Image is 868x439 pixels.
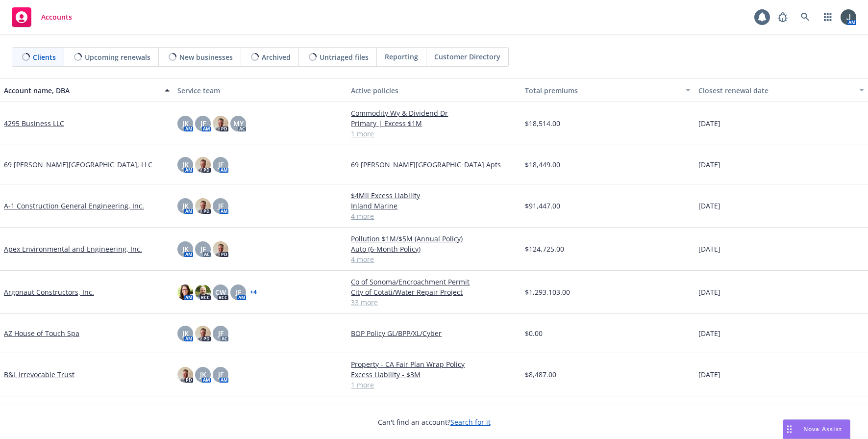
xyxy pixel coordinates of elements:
[177,284,193,300] img: photo
[525,85,680,96] div: Total premiums
[262,52,291,62] span: Archived
[351,297,517,308] a: 33 more
[783,419,850,439] button: Nova Assist
[450,417,491,427] a: Search for it
[351,328,517,338] a: BOP Policy GL/BPP/XL/Cyber
[773,7,793,27] a: Report a Bug
[351,254,517,264] a: 4 more
[525,287,570,297] span: $1,293,103.00
[4,85,159,96] div: Account name, DBA
[698,85,853,96] div: Closest renewal date
[521,78,694,102] button: Total premiums
[351,244,517,254] a: Auto (6-Month Policy)
[351,201,517,211] a: Inland Marine
[182,201,189,211] span: JK
[698,287,720,297] span: [DATE]
[33,52,56,62] span: Clients
[200,244,206,254] span: JF
[351,211,517,221] a: 4 more
[434,52,500,62] span: Customer Directory
[525,118,560,129] span: $18,514.00
[4,328,79,338] a: AZ House of Touch Spa
[177,85,343,96] div: Service team
[351,85,517,96] div: Active policies
[351,190,517,201] a: $4Mil Excess Liability
[213,116,228,131] img: photo
[698,244,720,254] span: [DATE]
[698,201,720,211] span: [DATE]
[218,159,223,170] span: JF
[200,118,206,129] span: JF
[698,369,720,380] span: [DATE]
[347,78,521,102] button: Active policies
[182,328,189,338] span: JK
[182,118,189,129] span: JK
[4,244,142,254] a: Apex Environmental and Engineering, Inc.
[4,159,152,170] a: 69 [PERSON_NAME][GEOGRAPHIC_DATA], LLC
[525,328,543,338] span: $0.00
[351,159,517,170] a: 69 [PERSON_NAME][GEOGRAPHIC_DATA] Apts
[195,157,211,173] img: photo
[4,287,94,297] a: Argonaut Constructors, Inc.
[213,241,228,257] img: photo
[795,7,815,27] a: Search
[841,9,856,25] img: photo
[195,326,211,341] img: photo
[182,244,189,254] span: JK
[351,359,517,369] a: Property - CA Fair Plan Wrap Policy
[4,118,64,129] a: 4295 Business LLC
[85,52,150,62] span: Upcoming renewals
[698,118,720,129] span: [DATE]
[233,118,244,129] span: MY
[783,420,795,439] div: Drag to move
[218,369,223,380] span: JF
[4,201,144,211] a: A-1 Construction General Engineering, Inc.
[320,52,369,62] span: Untriaged files
[174,78,347,102] button: Service team
[177,367,193,383] img: photo
[351,129,517,139] a: 1 more
[4,369,74,380] a: B&L Irrevocable Trust
[525,369,556,380] span: $8,487.00
[218,201,223,211] span: JF
[351,277,517,287] a: Co of Sonoma/Encroachment Permit
[525,159,560,170] span: $18,449.00
[698,159,720,170] span: [DATE]
[351,118,517,129] a: Primary | Excess $1M
[351,233,517,244] a: Pollution $1M/$5M (Annual Policy)
[200,369,206,380] span: JK
[179,52,233,62] span: New businesses
[215,287,226,297] span: CW
[694,78,868,102] button: Closest renewal date
[803,425,842,433] span: Nova Assist
[698,328,720,338] span: [DATE]
[385,52,418,62] span: Reporting
[351,287,517,297] a: City of Cotati/Water Repair Project
[236,287,241,297] span: JF
[182,159,189,170] span: JK
[250,289,257,295] a: + 4
[218,328,223,338] span: JF
[525,201,560,211] span: $91,447.00
[195,284,211,300] img: photo
[818,7,838,27] a: Switch app
[351,369,517,380] a: Excess Liability - $3M
[351,380,517,390] a: 1 more
[195,198,211,214] img: photo
[41,13,72,21] span: Accounts
[525,244,564,254] span: $124,725.00
[351,108,517,118] a: Commodity Wy & Dividend Dr
[378,417,491,427] span: Can't find an account?
[8,3,76,31] a: Accounts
